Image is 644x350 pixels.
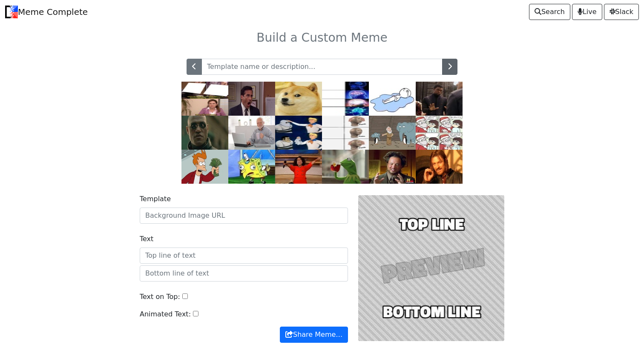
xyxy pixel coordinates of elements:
[181,150,228,184] img: money.jpg
[275,150,322,184] img: oprah.jpg
[369,82,416,116] img: cryingfloor.jpg
[228,150,275,184] img: spongebob.jpg
[140,265,348,282] input: Bottom line of text
[604,4,639,20] a: Slack
[140,309,191,319] label: Animated Text:
[5,6,18,18] img: Meme Complete
[535,7,565,17] span: Search
[578,7,597,17] span: Live
[416,116,463,150] img: dragon.jpg
[416,82,463,116] img: wddth.jpg
[5,3,88,20] a: Meme Complete
[140,208,348,224] input: Background Image URL
[140,234,153,244] label: Text
[228,82,275,116] img: michael-scott.jpg
[572,4,602,20] a: Live
[140,248,348,264] input: Top line of text
[46,31,598,45] h3: Build a Custom Meme
[228,116,275,150] img: harold.jpg
[609,7,633,17] span: Slack
[275,82,322,116] img: doge.jpg
[140,292,180,302] label: Text on Top:
[529,4,570,20] a: Search
[322,82,369,116] img: gb.jpg
[201,59,443,75] input: Template name or description...
[275,116,322,150] img: reveal.jpg
[322,150,369,184] img: kermit.jpg
[181,116,228,150] img: morpheus.jpg
[280,327,348,343] button: Share Meme…
[369,116,416,150] img: noah.jpg
[140,194,171,204] label: Template
[322,116,369,150] img: panik-kalm-panik.jpg
[181,82,228,116] img: same.jpg
[416,150,463,184] img: mordor.jpg
[369,150,416,184] img: aag.jpg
